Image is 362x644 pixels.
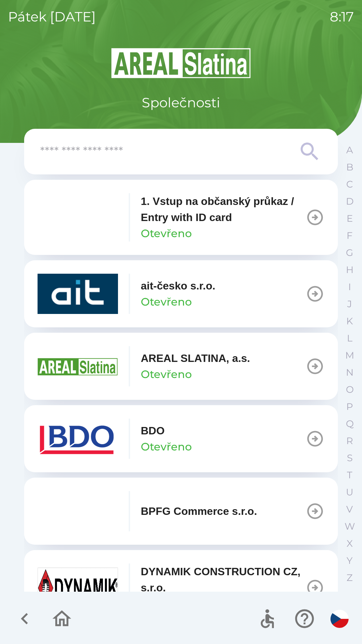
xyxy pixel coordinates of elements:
p: O [346,384,354,395]
p: R [346,435,353,447]
button: F [341,227,358,244]
p: H [346,264,354,276]
button: AREAL SLATINA, a.s.Otevřeno [24,333,338,400]
p: D [346,196,354,207]
p: Otevřeno [141,294,192,310]
button: 1. Vstup na občanský průkaz / Entry with ID cardOtevřeno [24,180,338,255]
button: H [341,261,358,278]
button: BPFG Commerce s.r.o. [24,478,338,545]
img: ae7449ef-04f1-48ed-85b5-e61960c78b50.png [38,419,118,459]
p: Otevřeno [141,225,192,241]
button: K [341,313,358,330]
p: S [347,452,353,464]
button: C [341,176,358,193]
button: ait-česko s.r.o.Otevřeno [24,260,338,327]
button: Q [341,415,358,432]
p: J [347,298,352,310]
p: W [345,521,355,532]
img: 93ea42ec-2d1b-4d6e-8f8a-bdbb4610bcc3.png [38,197,118,237]
img: cs flag [330,610,349,628]
button: L [341,330,358,347]
p: F [347,230,353,241]
button: E [341,210,358,227]
button: U [341,484,358,501]
button: J [341,296,358,313]
p: ait-česko s.r.o. [141,278,215,294]
button: X [341,535,358,552]
button: R [341,432,358,449]
button: S [341,449,358,467]
p: Z [347,572,353,584]
p: K [346,315,353,327]
p: Otevřeno [141,366,192,382]
p: G [346,247,353,259]
button: N [341,364,358,381]
p: Q [346,418,354,430]
p: C [346,178,353,190]
button: DYNAMIK CONSTRUCTION CZ, s.r.o.Otevřeno [24,550,338,625]
button: D [341,193,358,210]
button: O [341,381,358,398]
button: G [341,244,358,261]
p: V [346,503,353,515]
button: B [341,159,358,176]
p: U [346,486,353,498]
p: I [348,281,351,293]
p: Společnosti [142,93,220,113]
button: I [341,278,358,296]
p: pátek [DATE] [8,7,96,27]
button: V [341,501,358,518]
p: 1. Vstup na občanský průkaz / Entry with ID card [141,193,306,225]
p: B [346,161,353,173]
img: 40b5cfbb-27b1-4737-80dc-99d800fbabba.png [38,274,118,314]
p: AREAL SLATINA, a.s. [141,350,250,366]
p: Y [347,555,353,567]
button: BDOOtevřeno [24,405,338,472]
p: A [346,144,353,156]
button: P [341,398,358,415]
p: M [345,350,354,361]
p: E [347,213,353,224]
button: W [341,518,358,535]
p: BDO [141,423,165,439]
p: 8:17 [330,7,354,27]
p: BPFG Commerce s.r.o. [141,503,257,519]
p: P [346,401,353,413]
button: A [341,142,358,159]
p: X [347,538,353,549]
p: T [347,469,352,481]
img: 9aa1c191-0426-4a03-845b-4981a011e109.jpeg [38,568,118,608]
button: T [341,467,358,484]
img: Logo [24,47,338,79]
p: DYNAMIK CONSTRUCTION CZ, s.r.o. [141,563,306,596]
img: aad3f322-fb90-43a2-be23-5ead3ef36ce5.png [38,346,118,386]
p: Otevřeno [141,439,192,455]
button: Z [341,569,358,586]
p: N [346,367,354,378]
p: L [347,332,352,344]
button: Y [341,552,358,569]
img: f3b1b367-54a7-43c8-9d7e-84e812667233.png [38,491,118,531]
button: M [341,347,358,364]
